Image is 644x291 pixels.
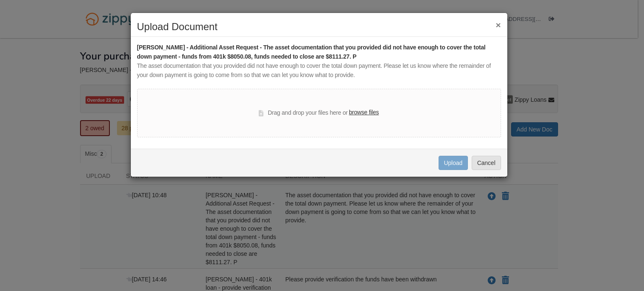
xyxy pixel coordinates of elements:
[349,108,379,117] label: browse files
[137,62,501,80] div: The asset documentation that you provided did not have enough to cover the total down payment. Pl...
[137,21,501,32] h2: Upload Document
[496,21,501,29] button: ×
[439,156,468,170] button: Upload
[259,108,379,118] div: Drag and drop your files here or
[472,156,501,170] button: Cancel
[137,43,501,62] div: [PERSON_NAME] - Additional Asset Request - The asset documentation that you provided did not have...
